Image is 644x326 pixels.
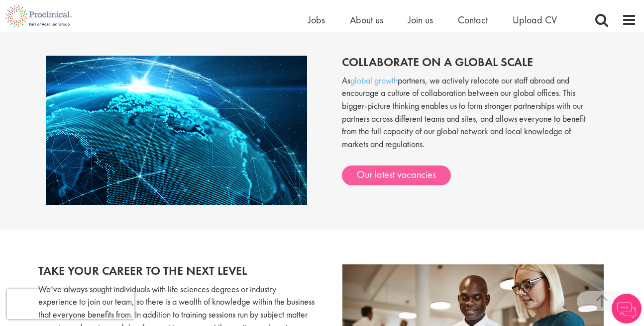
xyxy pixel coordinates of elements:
a: Join us [408,13,433,26]
a: Jobs [308,13,325,26]
img: Chatbot [612,294,642,324]
iframe: reCAPTCHA [7,289,134,319]
a: global growth [350,75,398,86]
h2: Take your career to the next level [38,264,315,277]
h2: Collaborate on a global scale [342,56,598,69]
a: Upload CV [513,13,557,26]
a: Our latest vacancies [342,165,451,185]
a: Contact [458,13,488,26]
a: About us [350,13,383,26]
p: As partners, we actively relocate our staff abroad and encourage a culture of collaboration betwe... [342,74,598,161]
